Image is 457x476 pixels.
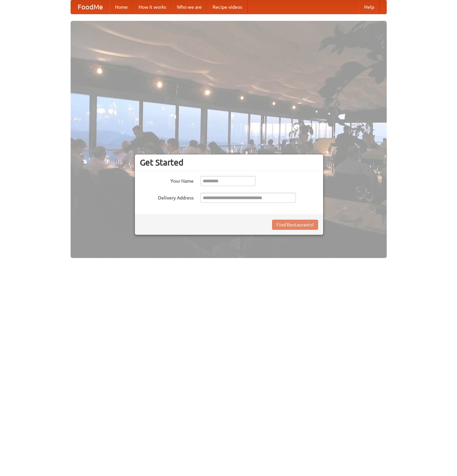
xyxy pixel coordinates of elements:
[140,176,194,184] label: Your Name
[359,0,380,14] a: Help
[140,193,194,201] label: Delivery Address
[272,220,318,230] button: Find Restaurants!
[172,0,207,14] a: Who we are
[207,0,247,14] a: Recipe videos
[71,0,110,14] a: FoodMe
[110,0,133,14] a: Home
[140,157,318,168] h3: Get Started
[133,0,172,14] a: How it works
